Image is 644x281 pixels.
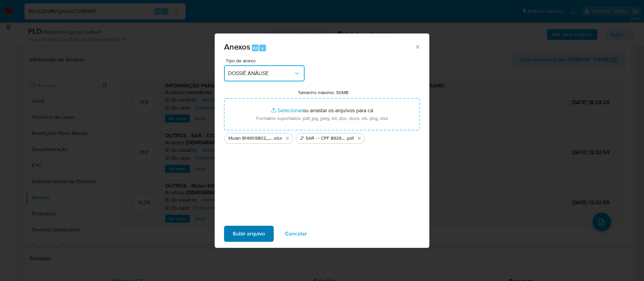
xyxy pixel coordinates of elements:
[224,41,250,53] span: Anexos
[414,44,420,50] button: Fechar
[253,45,258,51] span: Alt
[273,135,282,142] span: .xlsx
[226,58,306,63] span: Tipo de anexo
[228,135,273,142] span: Mulan 814609802_2025_09_08_17_00_47
[224,226,274,242] button: Subir arquivo
[346,135,354,142] span: .pdf
[224,65,305,81] button: DOSSIÊ ANÁLISE
[285,226,307,241] span: Cancelar
[261,45,264,51] span: a
[355,134,363,142] button: Excluir 2° SAR - - CPF 89261542468 - SEVERINO LUIZ DE MIRANDA.pdf
[298,89,348,95] label: Tamanho máximo: 50MB
[233,226,265,241] span: Subir arquivo
[224,130,420,144] ul: Arquivos selecionados
[283,134,291,142] button: Excluir Mulan 814609802_2025_09_08_17_00_47.xlsx
[228,70,294,77] span: DOSSIÊ ANÁLISE
[276,226,316,242] button: Cancelar
[300,135,346,142] span: 2° SAR - - CPF 89261542468 - [PERSON_NAME]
